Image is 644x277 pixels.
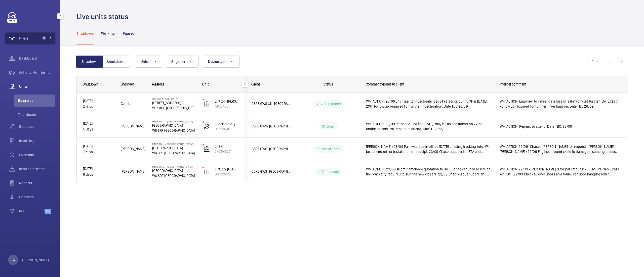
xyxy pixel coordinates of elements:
p: [DATE] [83,121,114,126]
p: W6 8RF [GEOGRAPHIC_DATA] [152,151,196,156]
span: WM ACTION 22/09- Chased [PERSON_NAME] for request - [PERSON_NAME] [PERSON_NAME] : 22/09 Engineer ... [500,144,621,154]
p: 24754627 [215,149,239,154]
p: Visit planned [320,101,341,106]
img: elevator.svg [204,101,210,107]
span: WM ACTION: Repairs to attend, Date TBC. 23/09 [500,124,621,129]
p: Paused [123,31,135,36]
p: Shutdown [76,31,93,36]
span: WM ACTION : 23/09 submit amended quotation to include the car door rollers and the bracketry requ... [366,167,493,177]
p: Working [101,31,115,36]
p: Imperial - [GEOGRAPHIC_DATA] [152,143,196,146]
span: Comment visible to client [366,82,404,86]
span: Insurance items [19,166,55,171]
img: escalator.svg [204,123,210,129]
span: WM ACTION 22/09 - [PERSON_NAME] S for part request - [PERSON_NAME] WM ACTION : 22/09 Checked over... [500,167,621,177]
span: Client [251,82,260,86]
p: SW [11,257,15,262]
p: Lift 24- [PERSON_NAME] Wing External Glass Building 201 [215,99,239,104]
button: Breakdowns [103,56,130,68]
p: 3 days [83,104,114,110]
span: Engineer [171,60,185,64]
p: 5 days [83,126,114,132]
span: 3 [42,36,46,40]
span: Reports [19,180,55,186]
span: Address [152,82,165,86]
span: 1 - 4 4 [587,60,599,63]
p: Escalator 2- [GEOGRAPHIC_DATA] ([GEOGRAPHIC_DATA]) [215,121,239,126]
p: Imperial - [GEOGRAPHIC_DATA] [152,165,196,168]
p: Other [327,124,335,129]
p: 7 days [83,149,114,155]
button: Shutdown [76,56,103,68]
p: [GEOGRAPHIC_DATA] [152,123,196,128]
button: Device type [203,56,240,68]
span: WM ACTION: 26/09 Engineer to investigate loss of safety circuit further [DATE] 29th Follow up req... [366,99,493,109]
span: Device type [208,60,226,64]
span: Contacts [19,195,55,200]
p: Imperial - [GEOGRAPHIC_DATA] [152,120,196,123]
span: CBRE GWS- [GEOGRAPHIC_DATA] ([GEOGRAPHIC_DATA]) [252,146,290,152]
span: CBRE GWS- [GEOGRAPHIC_DATA] ([GEOGRAPHIC_DATA]) [252,169,290,174]
span: Cem L. [121,101,146,107]
button: Filters3 [5,32,55,44]
span: To onboard [18,112,55,117]
p: 90423677 [215,172,239,177]
p: [DATE] [83,98,114,104]
span: Units [140,60,149,64]
p: 14564081 [215,104,239,109]
span: Invoicing [19,138,55,143]
span: [PERSON_NAME] [121,169,146,174]
p: [GEOGRAPHIC_DATA] [152,168,196,173]
button: Engineer [166,56,199,68]
span: Units [19,84,55,89]
div: Unit [202,82,239,86]
p: Lift 4 [215,144,239,149]
p: [PERSON_NAME] [22,257,49,262]
p: 8 days [83,172,114,177]
p: W6 8RF [GEOGRAPHIC_DATA] [152,173,196,178]
span: Activity Monitoring [19,70,55,75]
span: Dashboard [19,56,55,61]
img: elevator.svg [204,169,210,175]
p: [GEOGRAPHIC_DATA] [152,97,196,100]
h1: Live units status [76,12,131,21]
span: CBRE GWS UK- [GEOGRAPHIC_DATA] ([GEOGRAPHIC_DATA]) [252,101,290,107]
span: Status [324,82,333,86]
span: Overtime [19,152,55,157]
span: Beta [45,209,51,214]
p: Part ordered [321,147,340,152]
span: of [593,60,597,64]
p: Lift 22- [GEOGRAPHIC_DATA] Block (Passenger) [215,167,239,172]
p: [GEOGRAPHIC_DATA] [152,146,196,151]
span: WM ACTION: Engineer to investigate loss of safety circuit further [DATE] 29th Follow up required ... [500,99,621,109]
span: IoT [19,209,45,214]
p: [DATE] [83,166,114,172]
div: Shutdown [83,82,98,86]
span: Filters [19,36,28,41]
span: CBRE GWS- [GEOGRAPHIC_DATA] ([GEOGRAPHIC_DATA]) [252,123,290,129]
span: WM ACTION: 26/09 Re-scheduled for [DATE], may be able to attend on 27th but unable to confirm Rep... [366,121,493,131]
span: Engineer [120,82,134,86]
p: [DATE] [83,143,114,149]
span: By status [18,98,55,103]
span: [PERSON_NAME] : 26/09 Part was due in office [DATE] chasing tracking info. Will be scheduled for ... [366,144,493,154]
p: [STREET_ADDRESS] [152,100,196,105]
span: Internal comment [500,82,526,86]
span: Requests [19,124,55,129]
button: Units [135,56,162,68]
span: [PERSON_NAME] [121,123,146,129]
span: [PERSON_NAME] [121,146,146,152]
p: Quote sent [322,169,339,174]
img: elevator.svg [204,146,210,152]
p: W6 8RF [GEOGRAPHIC_DATA] [152,128,196,133]
p: W12 0HS [GEOGRAPHIC_DATA] [152,105,196,110]
p: 91273640 [215,126,239,131]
